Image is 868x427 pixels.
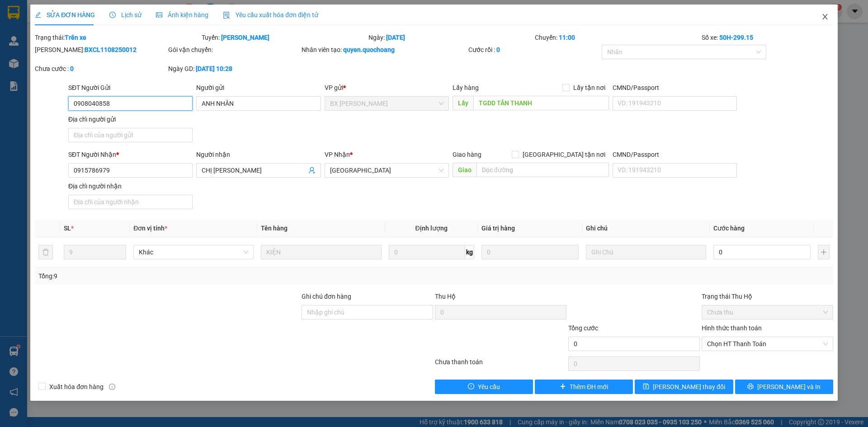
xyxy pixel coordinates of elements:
b: [PERSON_NAME] [221,34,269,41]
span: VP Nhận [325,151,350,158]
button: plus [818,245,830,259]
div: Chưa cước : [35,64,166,74]
span: edit [35,12,41,18]
b: 0 [70,65,74,72]
div: Số xe: [701,33,834,42]
span: Giá trị hàng [481,225,515,232]
div: Cước rồi : [468,45,600,55]
b: BXCL1108250012 [85,46,137,53]
span: clock-circle [109,12,116,18]
button: printer[PERSON_NAME] và In [735,380,833,394]
span: Chưa thu [707,305,828,319]
div: Gói vận chuyển: [168,45,300,55]
span: BX Cao Lãnh [330,97,443,110]
div: SĐT Người Nhận [68,150,193,160]
span: Lấy [453,96,473,110]
span: Lấy hàng [453,84,479,91]
div: [PERSON_NAME]: [35,45,166,55]
span: info-circle [109,384,115,390]
div: Người nhận [196,150,321,160]
span: Cước hàng [713,225,745,232]
span: Sài Gòn [330,164,443,177]
span: SL [64,225,71,232]
input: Ghi chú đơn hàng [302,305,433,319]
div: Địa chỉ người gửi [68,114,193,124]
div: Nhân viên tạo: [302,45,467,55]
input: Dọc đường [473,96,609,110]
b: 11:00 [559,34,575,41]
th: Ghi chú [582,220,710,237]
span: [GEOGRAPHIC_DATA] tận nơi [519,150,609,160]
div: Ngày: [368,33,534,42]
div: Trạng thái Thu Hộ [702,291,833,301]
div: Chuyến: [534,33,701,42]
button: Close [812,5,838,30]
input: Địa chỉ của người nhận [68,195,193,209]
b: [DATE] [386,34,405,41]
span: plus [560,383,566,390]
b: quyen.quochoang [343,46,395,53]
span: picture [156,12,162,18]
span: kg [465,245,474,259]
div: Địa chỉ người nhận [68,181,193,191]
span: Thêm ĐH mới [570,382,608,392]
input: Địa chỉ của người gửi [68,128,193,142]
div: Người gửi [196,83,321,93]
span: Ảnh kiện hàng [156,11,208,19]
button: save[PERSON_NAME] thay đổi [635,380,733,394]
div: CMND/Passport [613,150,737,160]
input: Ghi Chú [586,245,706,259]
input: Dọc đường [476,163,609,177]
span: Lấy tận nơi [570,83,609,93]
span: Yêu cầu xuất hóa đơn điện tử [223,11,318,19]
input: VD: Bàn, Ghế [261,245,381,259]
span: close-circle [823,341,828,347]
span: Giao [453,163,476,177]
span: Yêu cầu [478,382,500,392]
div: SĐT Người Gửi [68,83,193,93]
span: printer [747,383,754,390]
div: CMND/Passport [613,83,737,93]
span: SỬA ĐƠN HÀNG [35,11,95,19]
span: Xuất hóa đơn hàng [46,382,107,392]
span: Định lượng [415,225,448,232]
div: Ngày GD: [168,64,300,74]
span: Tổng cước [568,324,598,332]
div: Chưa thanh toán [434,357,567,373]
span: Khác [139,245,248,259]
label: Hình thức thanh toán [702,324,762,332]
div: Tuyến: [201,33,368,42]
button: delete [38,245,53,259]
img: icon [223,12,230,19]
span: Chọn HT Thanh Toán [707,337,828,351]
span: Lịch sử [109,11,142,19]
b: Trên xe [65,34,86,41]
span: user-add [308,167,316,174]
label: Ghi chú đơn hàng [302,293,351,300]
span: [PERSON_NAME] và In [757,382,821,392]
div: Trạng thái: [34,33,201,42]
span: save [643,383,649,390]
button: plusThêm ĐH mới [535,380,633,394]
b: 50H-299.15 [719,34,753,41]
span: Đơn vị tính [133,225,167,232]
span: Giao hàng [453,151,481,158]
input: 0 [481,245,579,259]
div: Tổng: 9 [38,271,335,281]
span: close [821,13,829,20]
b: [DATE] 10:28 [196,65,232,72]
span: exclamation-circle [468,383,474,390]
div: VP gửi [325,83,449,93]
button: exclamation-circleYêu cầu [435,380,533,394]
span: Tên hàng [261,225,288,232]
span: [PERSON_NAME] thay đổi [653,382,725,392]
span: Thu Hộ [435,293,456,300]
b: 0 [496,46,500,53]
